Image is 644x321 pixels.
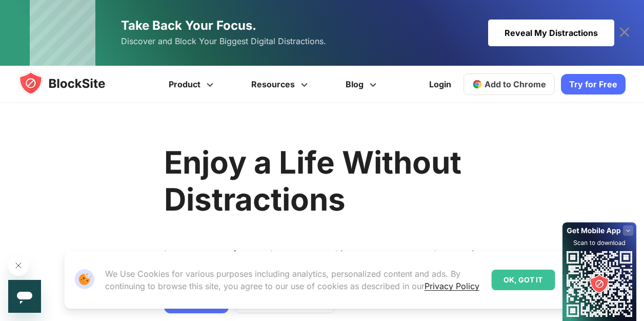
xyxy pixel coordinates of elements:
img: blocksite-icon.5d769676.svg [18,71,125,96]
span: Take Back Your Focus. [121,18,256,33]
div: OK, GOT IT [491,270,555,290]
iframe: Przycisk umożliwiający otwarcie okna komunikatora [8,280,41,313]
a: Add to Chrome [464,73,555,95]
a: Product [151,66,234,103]
a: Try for Free [561,74,626,95]
iframe: Zamknij wiadomość [8,255,29,276]
a: Blog [328,66,397,103]
h2: Enjoy a Life Without Distractions [164,144,491,218]
a: Privacy Policy [425,281,479,291]
span: Discover and Block Your Biggest Digital Distractions. [121,34,326,49]
span: Add to Chrome [485,79,546,89]
p: We Use Cookies for various purposes including analytics, personalized content and ads. By continu... [105,268,484,292]
a: Resources [234,66,328,103]
a: Login [423,72,457,97]
img: chrome-icon.svg [472,79,482,89]
div: Reveal My Distractions [488,20,614,46]
span: Hi. Need any help? [6,7,74,15]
